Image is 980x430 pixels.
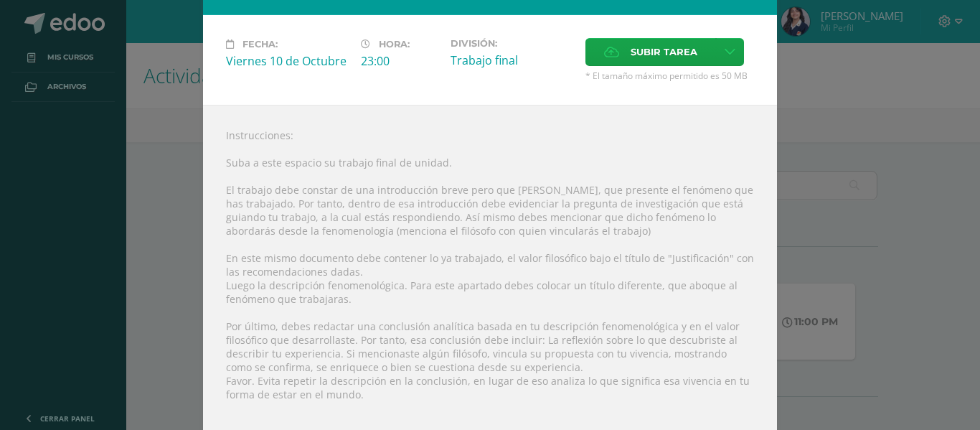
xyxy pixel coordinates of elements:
[226,53,349,69] div: Viernes 10 de Octubre
[379,39,410,50] span: Hora:
[585,70,754,82] span: * El tamaño máximo permitido es 50 MB
[451,52,574,68] div: Trabajo final
[451,38,574,49] label: División:
[361,53,439,69] div: 23:00
[631,39,697,65] span: Subir tarea
[242,39,278,50] span: Fecha:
